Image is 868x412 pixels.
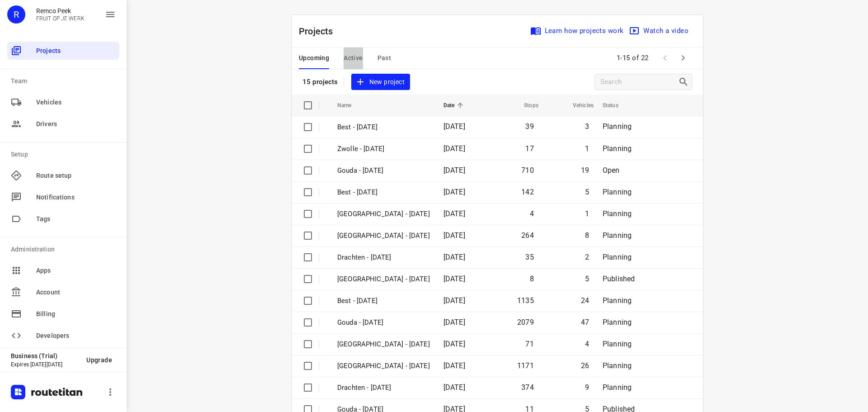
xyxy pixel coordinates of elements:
span: New project [357,76,405,88]
span: Notifications [36,193,116,202]
span: [DATE] [443,231,465,240]
span: [DATE] [443,361,465,370]
span: Apps [36,266,116,275]
span: [DATE] [443,340,465,348]
span: Next Page [674,49,692,67]
p: Administration [11,245,119,254]
p: Zwolle - [DATE] [337,144,430,154]
span: [DATE] [443,144,465,153]
button: New project [351,74,410,90]
span: Previous Page [656,49,674,67]
span: Vehicles [561,100,594,111]
div: R [7,5,25,24]
span: 19 [581,166,589,175]
span: Planning [603,361,632,370]
input: Search projects [600,75,678,89]
p: FRUIT OP JE WERK [36,15,85,22]
p: Drachten - Thursday [337,252,430,263]
span: Account [36,288,116,297]
span: [DATE] [443,166,465,175]
span: [DATE] [443,275,465,283]
span: Status [603,100,630,111]
span: Planning [603,144,632,153]
div: Billing [7,305,119,323]
p: 15 projects [302,78,338,86]
div: Notifications [7,188,119,206]
span: 71 [525,340,533,348]
span: [DATE] [443,122,465,131]
span: [DATE] [443,209,465,218]
p: Setup [11,150,119,159]
span: 264 [521,231,534,240]
span: 1 [585,209,589,218]
span: 39 [525,122,533,131]
p: Zwolle - Wednesday [337,361,430,371]
span: Billing [36,309,116,319]
span: 142 [521,188,534,196]
p: Zwolle - Thursday [337,231,430,241]
span: 8 [585,231,589,240]
span: 1171 [517,361,534,370]
p: Remco Peek [36,7,85,14]
span: 2079 [517,318,534,327]
span: 3 [585,122,589,131]
button: Upgrade [79,352,119,368]
p: Best - Thursday [337,187,430,198]
span: Planning [603,383,632,392]
p: Drachten - Wednesday [337,383,430,393]
div: Developers [7,327,119,345]
span: 374 [521,383,534,392]
span: Vehicles [36,98,116,107]
span: 47 [581,318,589,327]
span: 26 [581,361,589,370]
span: Open [603,166,620,175]
span: Upcoming [299,52,329,64]
span: Planning [603,296,632,305]
span: 710 [521,166,534,175]
span: 5 [585,275,589,283]
div: Projects [7,42,119,60]
span: 1 [585,144,589,153]
span: 35 [525,253,533,261]
span: 5 [585,188,589,196]
span: 2 [585,253,589,261]
p: Gouda - Wednesday [337,317,430,328]
span: Planning [603,253,632,261]
p: Best - Wednesday [337,296,430,306]
span: 24 [581,296,589,305]
p: Antwerpen - Thursday [337,209,430,219]
span: Planning [603,209,632,218]
div: Drivers [7,115,119,133]
p: Team [11,76,119,86]
span: 1135 [517,296,534,305]
span: 1-15 of 22 [613,48,652,68]
span: Past [377,52,392,64]
span: [DATE] [443,253,465,261]
span: Published [603,275,635,283]
p: Gouda - [DATE] [337,166,430,176]
p: Best - [DATE] [337,122,430,133]
span: Developers [36,331,116,341]
p: Gemeente Rotterdam - Thursday [337,274,430,284]
span: Planning [603,340,632,348]
span: Name [337,100,363,111]
span: Planning [603,231,632,240]
span: Active [344,52,363,64]
p: Antwerpen - Wednesday [337,339,430,350]
p: Projects [299,24,340,38]
span: Route setup [36,171,116,180]
span: [DATE] [443,296,465,305]
span: 17 [525,144,533,153]
span: 9 [585,383,589,392]
span: [DATE] [443,383,465,392]
div: Tags [7,210,119,228]
p: Business (Trial) [11,352,79,360]
span: [DATE] [443,188,465,196]
span: [DATE] [443,318,465,327]
div: Vehicles [7,93,119,111]
span: Tags [36,214,116,224]
span: Planning [603,318,632,327]
span: 8 [530,275,534,283]
div: Route setup [7,166,119,185]
span: 4 [585,340,589,348]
